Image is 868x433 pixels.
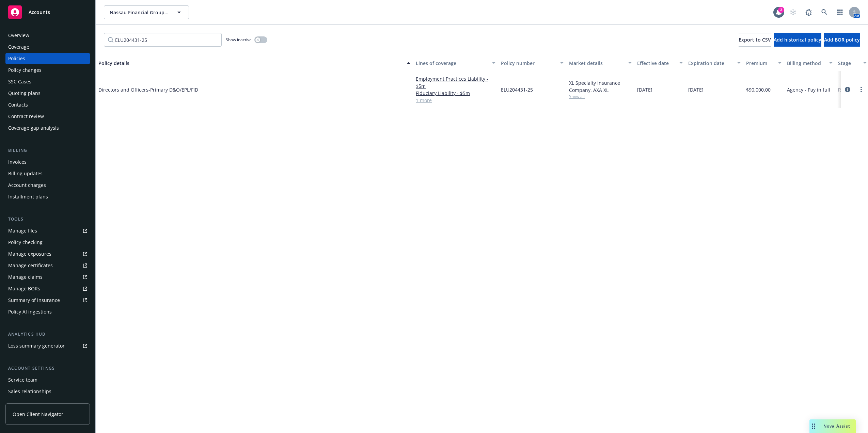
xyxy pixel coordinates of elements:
span: Show all [569,94,632,99]
button: Premium [743,55,784,71]
button: Nassau Financial Group, L.P. [104,5,189,19]
div: Stage [838,60,859,67]
a: more [857,85,865,94]
div: Billing updates [8,168,43,179]
div: Policy number [501,60,556,67]
div: Related accounts [8,398,47,408]
div: Manage claims [8,272,43,283]
button: Billing method [784,55,835,71]
div: Coverage gap analysis [8,123,59,133]
div: Lines of coverage [416,60,488,67]
a: 1 more [416,97,495,104]
a: Fiduciary Liability - $5m [416,90,495,97]
a: Loss summary generator [5,340,90,351]
button: Market details [566,55,634,71]
div: Billing [5,147,90,154]
a: Directors and Officers [98,86,198,93]
div: Policy changes [8,65,42,76]
div: Analytics hub [5,331,90,338]
span: Add BOR policy [824,36,860,43]
a: Manage files [5,225,90,236]
a: Overview [5,30,90,41]
a: Switch app [833,5,847,19]
a: Policy AI ingestions [5,306,90,317]
span: [DATE] [688,86,704,93]
div: Quoting plans [8,88,41,99]
a: Coverage [5,42,90,52]
div: Effective date [637,60,675,67]
div: SSC Cases [8,76,31,87]
a: Contract review [5,111,90,122]
span: Add historical policy [774,36,821,43]
a: Policy checking [5,237,90,248]
a: SSC Cases [5,76,90,87]
a: Employment Practices Liability - $5m [416,75,495,90]
a: Summary of insurance [5,295,90,306]
button: Policy number [498,55,566,71]
span: Nassau Financial Group, L.P. [110,9,169,16]
div: Loss summary generator [8,340,65,351]
div: Invoices [8,157,27,167]
a: Billing updates [5,168,90,179]
span: Accounts [29,10,50,15]
a: Sales relationships [5,386,90,397]
div: Market details [569,60,624,67]
span: Agency - Pay in full [787,86,830,93]
input: Filter by keyword... [104,33,222,47]
div: Policy AI ingestions [8,306,52,317]
a: Manage BORs [5,283,90,294]
span: ELU204431-25 [501,86,533,93]
a: Service team [5,374,90,385]
a: Policies [5,53,90,64]
button: Expiration date [685,55,743,71]
div: Manage certificates [8,260,53,271]
a: Related accounts [5,398,90,408]
span: [DATE] [637,86,652,93]
div: 3 [778,7,784,13]
div: Tools [5,216,90,223]
button: Lines of coverage [413,55,498,71]
a: Policy changes [5,65,90,76]
span: Nova Assist [823,423,850,429]
div: Policies [8,53,25,64]
a: circleInformation [843,85,852,94]
span: $90,000.00 [746,86,771,93]
div: Overview [8,30,29,41]
div: Policy checking [8,237,43,248]
div: Drag to move [809,419,818,433]
a: Manage exposures [5,248,90,259]
a: Start snowing [786,5,800,19]
a: Search [818,5,831,19]
button: Export to CSV [739,33,771,47]
span: Export to CSV [739,36,771,43]
a: Report a Bug [802,5,816,19]
a: Installment plans [5,191,90,202]
div: Contract review [8,111,44,122]
div: Billing method [787,60,825,67]
div: Manage files [8,225,37,236]
div: Installment plans [8,191,48,202]
span: - Primary D&O/EPL/FID [148,86,198,93]
a: Quoting plans [5,88,90,99]
div: Sales relationships [8,386,51,397]
a: Accounts [5,3,90,22]
button: Policy details [96,55,413,71]
div: Contacts [8,99,28,110]
button: Effective date [634,55,685,71]
div: Account settings [5,365,90,372]
button: Nova Assist [809,419,856,433]
button: Add BOR policy [824,33,860,47]
div: Manage BORs [8,283,40,294]
a: Manage claims [5,272,90,283]
div: Premium [746,60,774,67]
span: Open Client Navigator [13,411,63,418]
div: Expiration date [688,60,733,67]
a: Manage certificates [5,260,90,271]
button: Add historical policy [774,33,821,47]
div: Account charges [8,180,46,191]
div: Summary of insurance [8,295,60,306]
div: Manage exposures [8,248,51,259]
a: Coverage gap analysis [5,123,90,133]
div: Policy details [98,60,403,67]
